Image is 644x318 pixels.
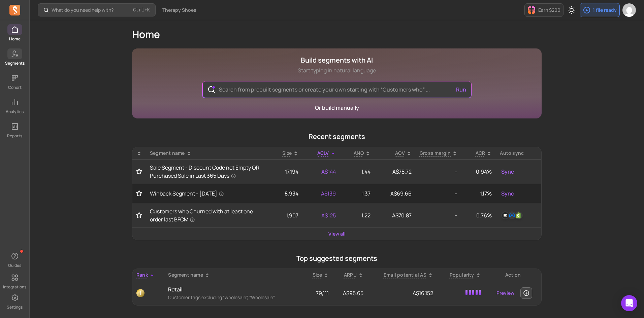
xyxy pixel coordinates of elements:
p: Email potential A$ [384,272,426,278]
p: 17,194 [272,168,298,176]
p: 1.37 [344,189,371,198]
span: 79,111 [316,289,329,297]
button: Toggle favorite [136,190,142,197]
p: Cohort [8,85,22,90]
div: Open Intercom Messenger [621,295,637,311]
p: Analytics [6,109,24,114]
img: klaviyo [501,211,509,219]
p: Retail [168,285,299,293]
p: 8,934 [272,189,298,198]
p: ACR [476,150,485,156]
a: View all [328,231,346,237]
img: facebook [508,211,516,219]
span: Size [313,272,322,278]
div: Auto sync [500,150,537,156]
kbd: K [147,7,150,13]
span: 1 [136,289,144,297]
p: 1 file ready [593,7,617,13]
p: Start typing in natural language [298,66,376,74]
span: ANO [354,150,364,156]
p: -- [420,168,458,176]
a: Or build manually [315,104,359,111]
p: A$70.87 [379,211,412,219]
span: Therapy Shoes [162,7,196,13]
p: What do you need help with? [52,7,114,13]
p: 1,907 [272,211,298,219]
p: Home [9,36,21,42]
button: Run [453,83,469,96]
div: Segment name [168,272,299,278]
button: Earn $200 [524,3,563,17]
p: AOV [395,150,405,156]
p: Customer tags excluding "wholesale", "Wholesale" [168,294,299,301]
h1: Home [132,28,542,40]
button: Sync [500,188,515,199]
h1: Build segments with AI [298,56,376,65]
button: Toggle favorite [136,168,142,175]
a: Winback Segment - [DATE] [150,189,264,198]
input: Search from prebuilt segments or create your own starting with “Customers who” ... [214,81,460,98]
p: Integrations [3,284,26,290]
p: A$69.66 [379,189,412,198]
button: What do you need help with?Ctrl+K [38,3,156,16]
button: Toggle favorite [136,212,142,219]
p: Earn $200 [538,7,560,13]
a: Sale Segment - Discount Code not Empty OR Purchased Sale in Last 365 Days [150,164,264,180]
a: Preview [494,287,517,299]
p: A$139 [307,189,336,198]
kbd: Ctrl [133,7,144,13]
span: Rank [136,272,148,278]
span: Sync [501,189,514,198]
button: Toggle dark mode [565,3,578,17]
p: Popularity [450,272,474,278]
p: A$144 [307,168,336,176]
p: Settings [7,305,23,310]
p: A$125 [307,211,336,219]
p: Top suggested segments [132,254,542,263]
p: A$75.72 [379,168,412,176]
p: Recent segments [132,132,542,141]
p: 0.76% [465,211,492,219]
img: shopify_customer_tag [515,211,523,219]
span: A$95.65 [343,289,363,297]
p: Gross margin [420,150,451,156]
button: klaviyofacebookshopify_customer_tag [500,210,524,221]
img: avatar [622,3,636,17]
p: Reports [7,133,22,139]
p: Segments [5,61,25,66]
span: A$16,152 [413,289,433,297]
div: Action [489,272,537,278]
p: 1.22 [344,211,371,219]
p: ARPU [344,272,357,278]
button: Sync [500,166,515,177]
button: Therapy Shoes [158,4,200,16]
button: Guides [7,249,22,270]
div: Segment name [150,150,264,156]
span: + [133,6,150,13]
p: 1.44 [344,168,371,176]
a: Customers who Churned with at least one order last BFCM [150,207,264,223]
p: 0.94% [465,168,492,176]
span: Sync [501,168,514,176]
span: ACLV [317,150,329,156]
span: Winback Segment - [DATE] [150,189,224,198]
p: Guides [8,263,21,268]
span: Size [282,150,292,156]
p: -- [420,211,458,219]
button: 1 file ready [580,3,620,17]
p: -- [420,189,458,198]
p: 1.17% [465,189,492,198]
